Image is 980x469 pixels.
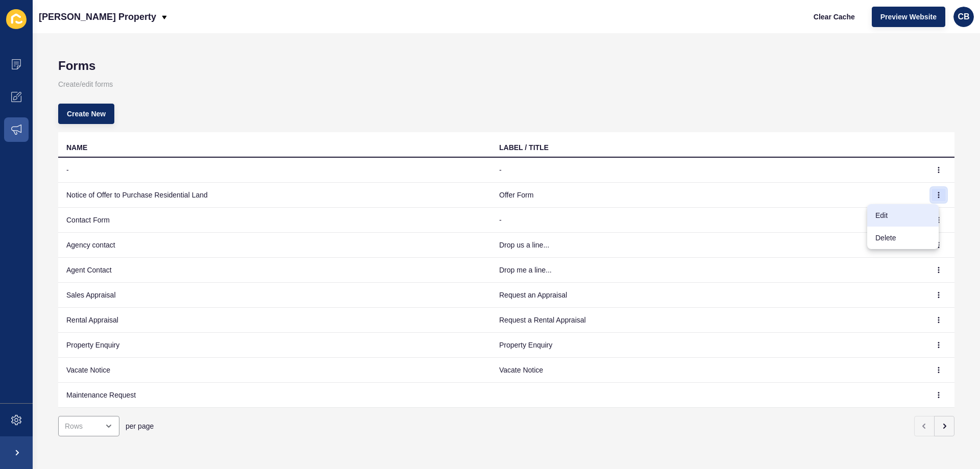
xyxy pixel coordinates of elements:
span: Create New [67,109,106,119]
td: Maintenance Request [58,383,491,408]
td: Rental Appraisal [58,308,491,333]
p: [PERSON_NAME] Property [39,4,156,30]
td: - [491,208,924,233]
td: Agent Contact [58,258,491,283]
td: Request an Appraisal [491,283,924,308]
button: Preview Website [872,7,945,27]
td: Vacate Notice [491,358,924,383]
td: Offer Form [491,183,924,208]
a: Edit [867,204,939,227]
td: Request a Rental Appraisal [491,308,924,333]
span: Clear Cache [814,12,855,22]
td: Property Enquiry [58,333,491,358]
div: LABEL / TITLE [499,142,549,153]
td: Drop me a line... [491,258,924,283]
td: Property Enquiry [491,333,924,358]
button: Create New [58,104,114,124]
div: open menu [58,416,119,436]
td: Agency contact [58,233,491,258]
td: Vacate Notice [58,358,491,383]
td: Drop us a line... [491,233,924,258]
div: NAME [66,142,87,153]
span: Preview Website [880,12,937,22]
a: Delete [867,227,939,249]
span: per page [126,421,154,431]
td: Sales Appraisal [58,283,491,308]
td: - [491,158,924,183]
h1: Forms [58,59,954,73]
button: Clear Cache [805,7,864,27]
span: CB [958,12,969,22]
td: Contact Form [58,208,491,233]
td: Notice of Offer to Purchase Residential Land [58,183,491,208]
p: Create/edit forms [58,73,954,95]
td: - [58,158,491,183]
